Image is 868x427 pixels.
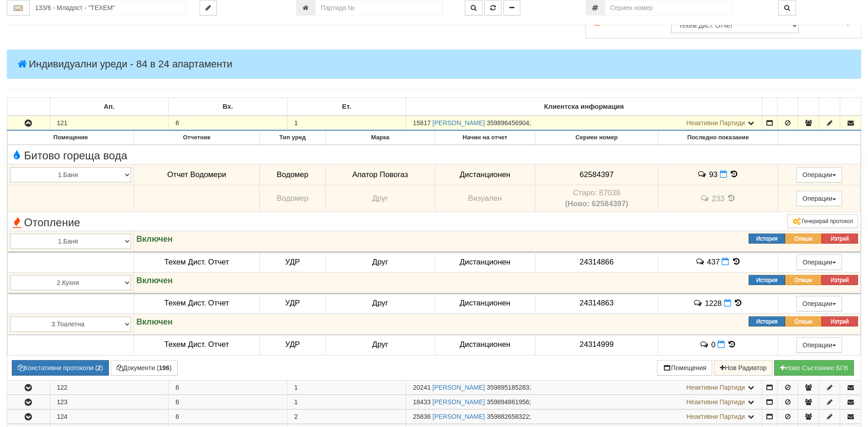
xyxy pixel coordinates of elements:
span: Техем Дист. Отчет [164,340,229,349]
span: История на забележките [697,170,709,178]
a: [PERSON_NAME] [432,119,485,127]
span: 359896456904 [487,119,529,127]
td: Друг [326,185,435,212]
i: Нов Отчет към 30/09/2025 [720,170,727,178]
td: : No sort applied, sorting is disabled [798,97,819,116]
span: Техем Дист. Отчет [164,258,229,266]
button: Изтрий [822,234,858,244]
button: Документи (196) [111,360,178,376]
td: 122 [50,380,169,394]
button: История [749,316,785,326]
span: Партида № [413,413,431,420]
span: 1 [294,119,298,127]
button: Новo Състояние БГВ [774,360,854,376]
td: Дистанционен [435,334,535,355]
button: Изтрий [822,275,858,285]
td: 121 [50,116,169,130]
td: Клиентска информация: No sort applied, sorting is disabled [406,97,762,116]
span: История на забележките [700,194,712,203]
th: Тип уред [260,131,326,144]
td: ; [406,380,762,394]
button: Опиши [785,275,822,285]
span: 359882658322 [487,413,529,420]
td: Визуален [435,185,535,212]
td: : No sort applied, sorting is disabled [762,97,777,116]
i: Нов Отчет към 30/09/2025 [722,258,729,265]
td: : No sort applied, sorting is disabled [840,97,861,116]
span: 437 [707,258,720,266]
i: Нов Отчет към 30/09/2025 [724,299,731,307]
th: Сериен номер [535,131,658,144]
td: ; [406,395,762,409]
td: УДР [260,293,326,314]
span: Неактивни Партиди [686,413,745,420]
td: Апатор Повогаз [326,164,435,185]
th: Помещение [8,131,134,144]
span: 93 [709,170,718,179]
strong: Включен [136,317,173,326]
button: Опиши [785,316,822,326]
span: 233 [712,194,724,203]
span: История на забележките [695,257,707,266]
td: Водомер [260,164,326,185]
span: 359895185283 [487,384,529,391]
button: Операции [796,337,842,353]
td: 6 [169,395,288,409]
td: : No sort applied, sorting is disabled [7,97,50,116]
td: ; [406,116,762,130]
td: Друг [326,334,435,355]
span: Битово гореща вода [10,150,127,162]
td: УДР [260,252,326,273]
td: Друг [326,252,435,273]
b: (Ново: 62584397) [565,199,628,208]
span: История на забележките [699,340,711,349]
span: 1228 [705,299,722,308]
button: Операции [796,254,842,270]
span: История на забележките [693,299,705,307]
td: Устройство със сериен номер 87038 беше подменено от устройство със сериен номер 62584397 [535,185,658,212]
span: 2 [294,413,298,420]
td: 6 [169,380,288,394]
span: Партида № [413,384,431,391]
td: УДР [260,334,326,355]
span: 0 [711,341,715,349]
td: 123 [50,395,169,409]
strong: Включен [136,276,173,285]
b: 196 [159,364,169,371]
td: 6 [169,409,288,423]
button: Констативни протоколи (2) [12,360,109,376]
a: [PERSON_NAME] [432,384,485,391]
button: Опиши [785,234,822,244]
button: Генерирай протокол [787,214,858,228]
span: Партида № [413,398,431,406]
td: Дистанционен [435,164,535,185]
span: 1 [294,384,298,391]
b: Клиентска информация [544,103,624,110]
strong: Включен [136,234,173,244]
td: : No sort applied, sorting is disabled [819,97,840,116]
td: Друг [326,293,435,314]
span: История на показанията [729,170,739,178]
span: История на показанията [734,299,744,307]
th: Начин на отчет [435,131,535,144]
span: Отчет Водомери [167,170,226,179]
b: 2 [98,364,101,371]
b: Ап. [104,103,115,110]
button: Операции [796,296,842,311]
span: Неактивни Партиди [686,119,745,127]
td: Водомер [260,185,326,212]
td: Вх.: No sort applied, sorting is disabled [169,97,288,116]
button: История [749,234,785,244]
button: Помещения [657,360,713,376]
span: Отопление [10,217,80,229]
td: Ап.: No sort applied, sorting is disabled [50,97,169,116]
span: 1 [294,398,298,406]
td: ; [406,409,762,423]
span: История на показанията [731,257,741,266]
td: : No sort applied, sorting is disabled [777,97,798,116]
button: Операции [796,167,842,183]
span: Неактивни Партиди [686,398,745,406]
td: 124 [50,409,169,423]
b: Ет. [342,103,351,110]
button: История [749,275,785,285]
